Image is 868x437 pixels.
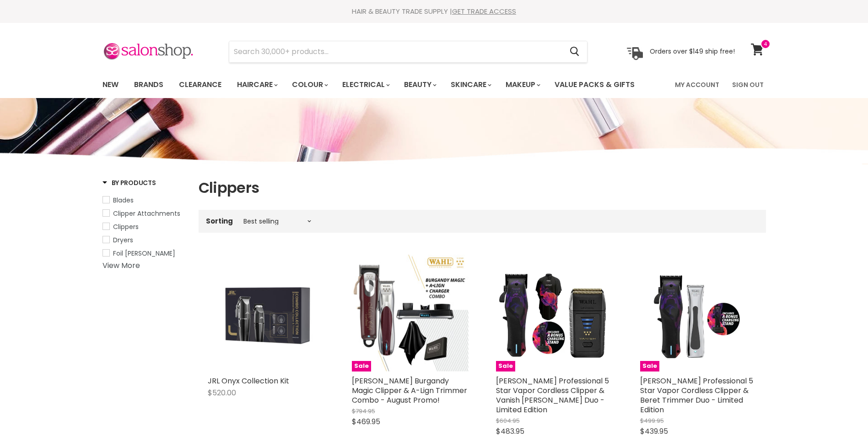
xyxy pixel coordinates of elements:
a: JRL Onyx Collection Kit [208,376,289,386]
span: Blades [113,196,134,205]
a: Foil Shaver [102,248,187,258]
a: GET TRADE ACCESS [452,6,516,16]
a: View More [102,260,140,271]
span: $520.00 [208,388,236,398]
span: $469.95 [352,416,380,427]
a: JRL Onyx Collection Kit [208,255,324,371]
span: Clippers [113,222,139,231]
a: Value Packs & Gifts [548,75,642,94]
a: Colour [285,75,334,94]
a: Clipper Attachments [102,208,187,218]
p: Orders over $149 ship free! [650,47,735,55]
a: Wahl Burgandy Magic Clipper & A-Lign Trimmer Combo - August Promo!Sale [352,255,469,371]
a: Blades [102,195,187,205]
a: Wahl Professional 5 Star Vapor Cordless Clipper & Vanish Shaver Duo - Limited EditionSale [496,255,613,371]
span: Sale [352,361,371,371]
span: Foil [PERSON_NAME] [113,249,175,258]
a: New [96,75,125,94]
span: Dryers [113,235,133,245]
span: $439.95 [640,426,668,437]
label: Sorting [206,217,233,225]
span: $794.95 [352,407,375,415]
span: Sale [640,361,659,371]
a: Haircare [230,75,283,94]
a: Dryers [102,235,187,245]
a: Sign Out [727,75,769,94]
span: Sale [496,361,515,371]
span: $604.95 [496,416,520,425]
a: [PERSON_NAME] Burgandy Magic Clipper & A-Lign Trimmer Combo - August Promo! [352,376,467,405]
a: Skincare [444,75,497,94]
ul: Main menu [96,71,656,98]
a: Brands [127,75,170,94]
a: Electrical [335,75,395,94]
a: Makeup [499,75,546,94]
a: My Account [669,75,725,94]
h3: By Products [102,178,156,187]
a: [PERSON_NAME] Professional 5 Star Vapor Cordless Clipper & Vanish [PERSON_NAME] Duo - Limited Edi... [496,376,609,415]
button: Search [563,41,587,62]
nav: Main [91,71,777,98]
div: HAIR & BEAUTY TRADE SUPPLY | [91,7,777,16]
a: Clippers [102,222,187,232]
a: Clearance [172,75,228,94]
input: Search [229,41,563,62]
a: Beauty [397,75,442,94]
span: $483.95 [496,426,524,437]
h1: Clippers [199,178,766,197]
img: Wahl Professional 5 Star Vapor Cordless Clipper & Beret Trimmer Duo - Limited Edition [640,255,757,371]
form: Product [229,41,588,63]
span: Clipper Attachments [113,209,180,218]
img: Wahl Professional 5 Star Vapor Cordless Clipper & Vanish Shaver Duo - Limited Edition [496,255,613,371]
span: $499.95 [640,416,664,425]
a: Wahl Professional 5 Star Vapor Cordless Clipper & Beret Trimmer Duo - Limited EditionSale [640,255,757,371]
a: [PERSON_NAME] Professional 5 Star Vapor Cordless Clipper & Beret Trimmer Duo - Limited Edition [640,376,753,415]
